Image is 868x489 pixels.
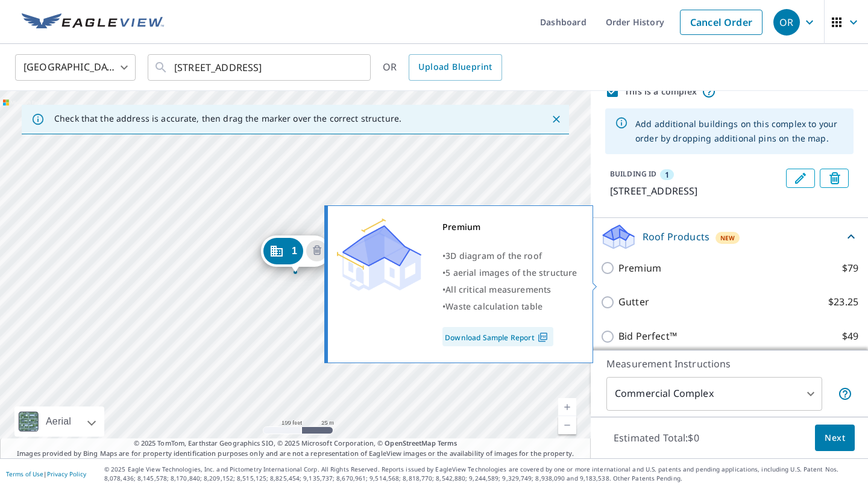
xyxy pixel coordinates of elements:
p: BUILDING ID [610,169,656,179]
div: Aerial [14,406,104,437]
a: Current Level 18, Zoom Out [558,416,576,434]
div: Add additional buildings on this complex to your order by dropping additional pins on the map. [635,112,844,151]
a: OpenStreetMap [385,438,435,447]
div: Commercial Complex [606,377,822,411]
a: Terms of Use [6,470,43,478]
img: Pdf Icon [535,332,551,343]
div: • [442,298,577,315]
button: Delete building 1 [306,240,327,261]
span: 1 [292,246,297,255]
span: Next [825,431,845,446]
button: Next [815,425,855,452]
span: 5 aerial images of the structure [445,267,577,278]
p: [STREET_ADDRESS] [610,184,781,198]
a: Terms [438,438,458,447]
div: [GEOGRAPHIC_DATA] [15,51,136,84]
div: OR [383,54,502,81]
span: © 2025 TomTom, Earthstar Geographics SIO, © 2025 Microsoft Corporation, © [134,438,458,449]
p: $79 [842,261,858,276]
span: New [720,233,735,243]
span: Upload Blueprint [418,60,492,75]
img: EV Logo [22,13,164,31]
a: Current Level 18, Zoom In [558,398,576,416]
a: Download Sample Report [442,327,553,346]
div: Aerial [42,406,75,437]
a: Cancel Order [680,10,763,35]
div: OR [773,9,800,36]
p: © 2025 Eagle View Technologies, Inc. and Pictometry International Corp. All Rights Reserved. Repo... [104,465,862,483]
input: Search by address or latitude-longitude [174,51,346,84]
a: Upload Blueprint [409,54,502,81]
p: Bid Perfect™ [618,329,677,344]
button: Delete building 1 [820,169,849,188]
div: • [442,248,577,264]
p: Premium [618,261,661,276]
p: Check that the address is accurate, then drag the marker over the correct structure. [54,113,401,124]
div: Dropped pin, building 1, Commercial property, 10025 Oakland Dr North Little Rock, AR 72118 [261,235,330,273]
p: Measurement Instructions [606,357,852,371]
span: Waste calculation table [445,301,542,312]
div: Premium [442,219,577,235]
div: • [442,281,577,298]
p: $49 [842,329,858,344]
p: Gutter [618,294,649,310]
p: $23.25 [828,294,858,310]
span: 3D diagram of the roof [445,250,542,261]
a: Privacy Policy [47,470,86,478]
button: Close [549,111,564,127]
p: | [6,470,86,478]
button: Edit building 1 [786,169,815,188]
div: Roof ProductsNew [600,223,858,251]
span: Each building may require a separate measurement report; if so, your account will be billed per r... [838,387,852,401]
img: Premium [337,219,421,291]
span: All critical measurements [445,284,551,295]
p: Estimated Total: $0 [604,425,709,451]
p: Roof Products [643,229,709,244]
label: This is a complex [624,86,697,98]
div: • [442,264,577,281]
span: 1 [665,169,669,180]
